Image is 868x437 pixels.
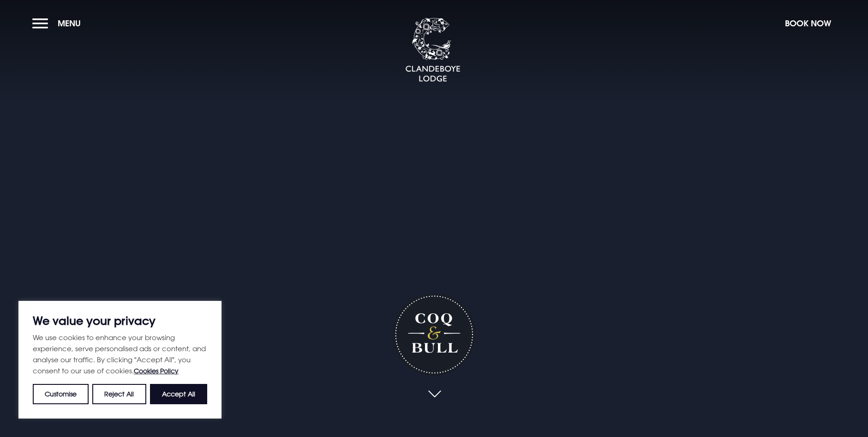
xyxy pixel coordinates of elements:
a: Cookies Policy [134,367,179,375]
button: Customise [33,384,89,404]
div: We value your privacy [18,301,221,419]
p: We value your privacy [33,315,207,326]
span: Menu [58,18,81,29]
button: Menu [32,13,85,33]
p: We use cookies to enhance your browsing experience, serve personalised ads or content, and analys... [33,332,207,377]
button: Reject All [92,384,146,404]
h1: Coq & Bull [393,293,475,376]
button: Accept All [150,384,207,404]
button: Book Now [780,13,836,33]
img: Clandeboye Lodge [405,18,461,83]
